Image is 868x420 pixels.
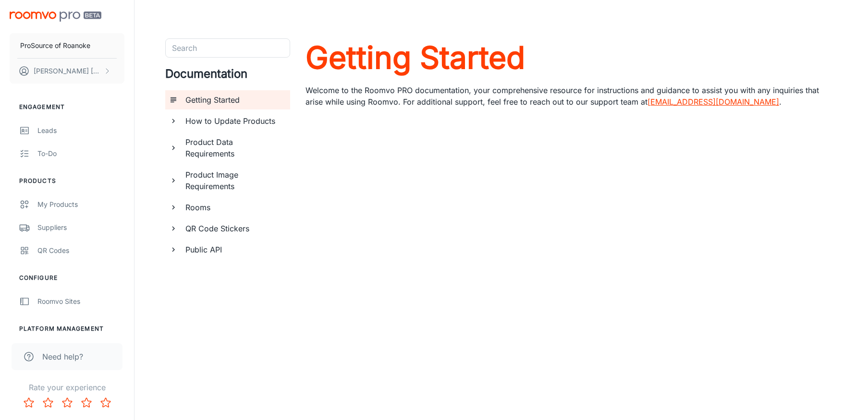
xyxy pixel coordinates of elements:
div: Leads [37,125,124,136]
button: [PERSON_NAME] [PERSON_NAME] [10,59,124,84]
h6: Product Data Requirements [185,136,282,159]
button: Rate 2 star [38,393,58,412]
h6: Product Image Requirements [185,169,282,192]
a: Getting Started [306,38,837,77]
button: Rate 4 star [77,393,96,412]
ul: documentation page list [165,90,290,259]
div: My Products [37,199,124,210]
button: Rate 3 star [58,393,77,412]
p: [PERSON_NAME] [PERSON_NAME] [34,66,101,76]
p: Welcome to the Roomvo PRO documentation, your comprehensive resource for instructions and guidanc... [306,84,837,108]
h6: Rooms [185,202,282,213]
h6: Getting Started [185,94,282,106]
button: Rate 1 star [19,393,38,412]
h6: How to Update Products [185,115,282,127]
div: Roomvo Sites [37,296,124,307]
button: Rate 5 star [96,393,115,412]
div: Suppliers [37,222,124,233]
iframe: youTube-mLz4ynnVEm4 [306,111,837,410]
span: Need help? [42,351,83,362]
button: Open [285,48,287,49]
h6: Public API [185,244,282,255]
p: Rate your experience [8,382,126,393]
img: Roomvo PRO Beta [10,12,101,22]
button: ProSource of Roanoke [10,33,124,58]
h6: QR Code Stickers [185,223,282,234]
p: ProSource of Roanoke [20,40,90,51]
div: QR Codes [37,245,124,256]
a: [EMAIL_ADDRESS][DOMAIN_NAME] [648,97,779,107]
h4: Documentation [165,65,290,83]
div: To-do [37,148,124,159]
